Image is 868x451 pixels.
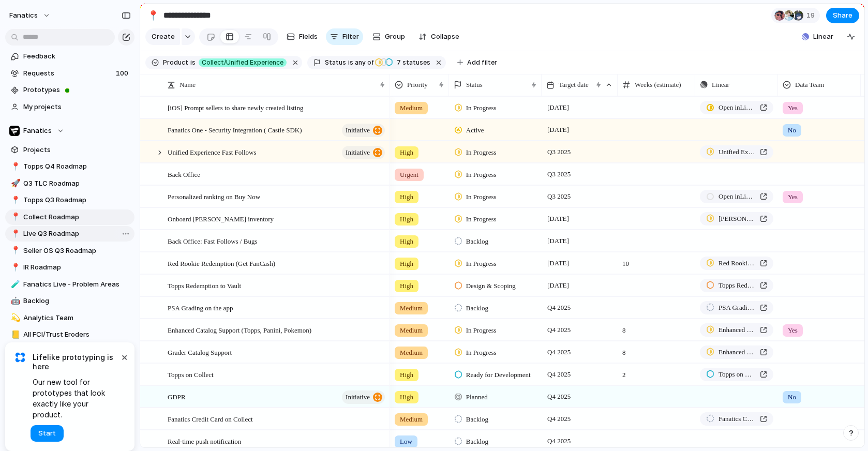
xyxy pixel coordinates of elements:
[700,368,773,381] a: Topps on Collect
[788,392,796,402] span: No
[700,212,773,226] a: [PERSON_NAME] Integration
[145,7,161,24] button: 📍
[719,347,756,357] span: Enhanced Catalog Support (Topps, Panini, Pokemon)
[23,85,131,95] span: Prototypes
[9,195,20,205] button: 📍
[5,82,134,98] a: Prototypes
[719,325,756,335] span: Enhanced Catalog Support (Topps, Panini, Pokemon)
[466,147,497,158] span: In Progress
[5,310,134,326] a: 💫Analytics Team
[168,124,302,136] span: Fanatics One - Security Integration ( Castle SDK)
[5,209,134,225] a: 📍Collect Roadmap
[545,324,573,336] span: Q4 2025
[466,281,516,291] span: Design & Scoping
[712,80,729,90] span: Linear
[618,253,695,269] span: 10
[168,279,241,291] span: Topps Redemption to Vault
[168,213,274,224] span: Onboard [PERSON_NAME] inventory
[400,303,423,313] span: Medium
[466,214,497,224] span: In Progress
[394,58,402,66] span: 7
[163,58,188,67] span: Product
[806,10,818,21] span: 19
[545,146,573,158] span: Q3 2025
[5,99,134,115] a: My projects
[788,325,798,336] span: Yes
[5,159,134,174] a: 📍Topps Q4 Roadmap
[545,413,573,425] span: Q4 2025
[23,262,131,273] span: IR Roadmap
[9,329,20,340] button: 📒
[466,303,488,313] span: Backlog
[346,390,370,404] span: initiative
[168,368,214,380] span: Topps on Collect
[400,414,423,425] span: Medium
[282,28,322,45] button: Fields
[545,101,572,114] span: [DATE]
[5,226,134,242] a: 📍Live Q3 Roadmap
[202,58,283,67] span: Collect/Unified Experience
[545,279,572,292] span: [DATE]
[788,125,796,136] span: No
[168,190,260,202] span: Personalized ranking on Buy Now
[400,103,423,113] span: Medium
[23,126,52,136] span: Fanatics
[11,228,18,240] div: 📍
[9,313,20,323] button: 💫
[400,259,413,269] span: High
[719,258,756,268] span: Red Rookie Redemption (Get FanCash)
[197,57,289,68] button: Collect/Unified Experience
[11,194,18,206] div: 📍
[23,51,131,62] span: Feedback
[466,392,488,402] span: Planned
[719,280,756,291] span: Topps Redemption to Vault
[5,123,134,139] button: Fanatics
[545,168,573,181] span: Q3 2025
[11,312,18,324] div: 💫
[719,214,756,224] span: [PERSON_NAME] Integration
[5,7,56,24] button: fanatics
[466,437,488,447] span: Backlog
[11,278,18,290] div: 🧪
[9,246,20,256] button: 📍
[635,80,681,90] span: Weeks (estimate)
[719,191,756,202] span: Open in Linear
[11,161,18,173] div: 📍
[719,369,756,380] span: Topps on Collect
[325,58,346,67] span: Status
[400,325,423,336] span: Medium
[168,235,257,247] span: Back Office: Fast Follows / Bugs
[11,329,18,341] div: 📒
[400,370,413,380] span: High
[367,28,410,45] button: Group
[400,437,412,447] span: Low
[466,325,497,336] span: In Progress
[545,190,573,203] span: Q3 2025
[788,192,798,202] span: Yes
[700,257,773,270] a: Red Rookie Redemption (Get FanCash)
[9,279,20,290] button: 🧪
[618,320,695,336] span: 8
[23,102,131,112] span: My projects
[23,212,131,222] span: Collect Roadmap
[147,8,159,22] div: 📍
[168,302,233,313] span: PSA Grading on the app
[11,177,18,189] div: 🚀
[466,125,484,136] span: Active
[342,32,359,42] span: Filter
[23,161,131,172] span: Topps Q4 Roadmap
[23,229,131,239] span: Live Q3 Roadmap
[348,58,353,67] span: is
[788,103,798,113] span: Yes
[5,260,134,275] a: 📍IR Roadmap
[9,178,20,189] button: 🚀
[23,279,131,290] span: Fanatics Live - Problem Areas
[466,103,497,113] span: In Progress
[342,124,385,137] button: initiative
[833,10,852,21] span: Share
[700,190,773,203] a: Open inLinear
[375,57,432,68] button: 7 statuses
